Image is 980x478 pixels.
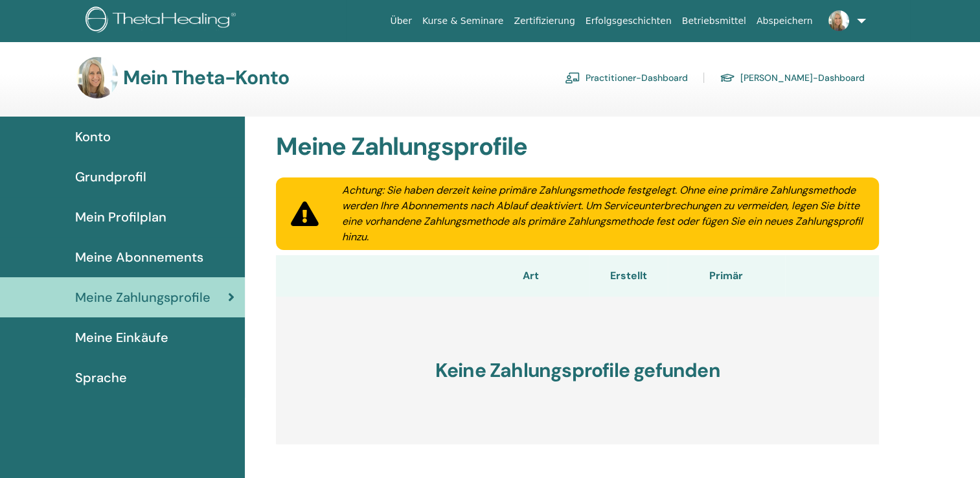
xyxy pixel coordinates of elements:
[75,328,168,347] span: Meine Einkäufe
[740,72,865,84] font: [PERSON_NAME]-Dashboard
[565,67,688,88] a: Practitioner-Dashboard
[385,9,417,33] a: Über
[326,183,879,245] div: Achtung: Sie haben derzeit keine primäre Zahlungsmethode festgelegt. Ohne eine primäre Zahlungsme...
[472,255,589,297] th: Art
[828,10,849,31] img: default.jpg
[268,132,887,162] h2: Meine Zahlungsprofile
[677,9,751,33] a: Betriebsmittel
[75,368,127,387] span: Sprache
[668,255,785,297] th: Primär
[580,9,677,33] a: Erfolgsgeschichten
[589,255,668,297] th: Erstellt
[75,127,111,146] span: Konto
[75,167,146,187] span: Grundprofil
[276,297,879,444] h3: Keine Zahlungsprofile gefunden
[720,67,865,88] a: [PERSON_NAME]-Dashboard
[75,247,203,267] span: Meine Abonnements
[75,207,166,227] span: Mein Profilplan
[123,66,289,89] h3: Mein Theta-Konto
[565,72,580,84] img: chalkboard-teacher.svg
[586,72,688,84] font: Practitioner-Dashboard
[720,73,735,84] img: graduation-cap.svg
[85,6,240,36] img: logo.png
[751,9,818,33] a: Abspeichern
[508,9,580,33] a: Zertifizierung
[417,9,508,33] a: Kurse & Seminare
[76,57,118,98] img: default.jpg
[75,288,211,307] span: Meine Zahlungsprofile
